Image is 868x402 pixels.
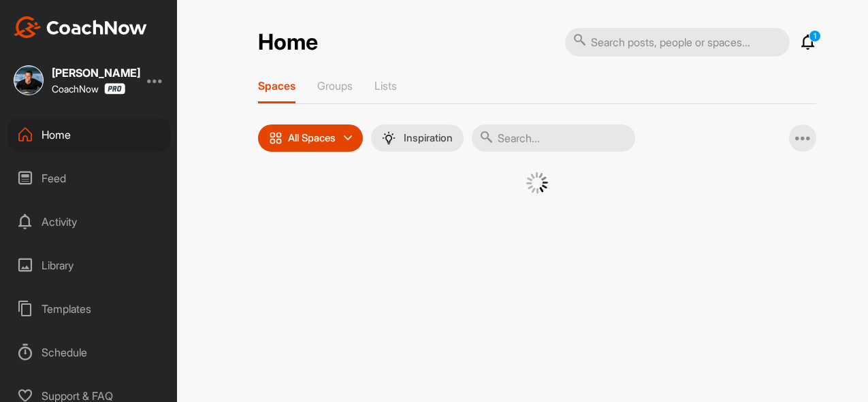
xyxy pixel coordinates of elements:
input: Search... [472,124,635,152]
img: G6gVgL6ErOh57ABN0eRmCEwV0I4iEi4d8EwaPGI0tHgoAbU4EAHFLEQAh+QQFCgALACwIAA4AGAASAAAEbHDJSesaOCdk+8xg... [526,172,548,194]
img: CoachNow Pro [104,83,125,95]
div: Templates [7,292,171,326]
div: Activity [7,205,171,239]
div: Feed [7,161,171,195]
img: menuIcon [382,131,396,145]
p: Spaces [258,79,295,93]
p: All Spaces [288,133,336,144]
div: Schedule [7,335,171,369]
h2: Home [258,29,318,56]
div: Home [7,118,171,152]
img: icon [269,131,283,145]
p: Lists [374,79,397,93]
img: CoachNow [14,16,147,38]
p: Inspiration [404,133,453,144]
div: Library [7,248,171,282]
input: Search posts, people or spaces... [565,28,790,56]
img: square_7c97db9faddccdac78ac4ef32c97342f.jpg [14,65,44,95]
p: Groups [317,79,353,93]
p: 1 [809,30,821,42]
div: CoachNow [52,83,125,95]
div: [PERSON_NAME] [52,67,140,78]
